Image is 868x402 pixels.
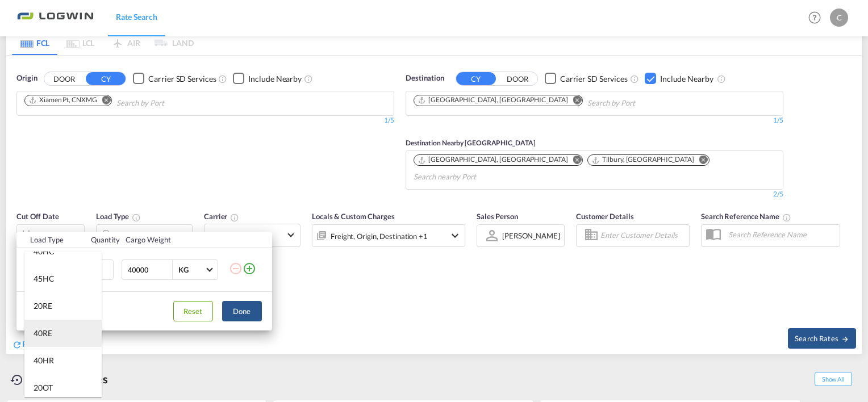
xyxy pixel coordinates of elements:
[34,246,55,257] div: 40HC
[34,328,52,339] div: 40RE
[34,273,55,284] div: 45HC
[34,355,54,366] div: 40HR
[34,382,53,393] div: 20OT
[34,300,52,312] div: 20RE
